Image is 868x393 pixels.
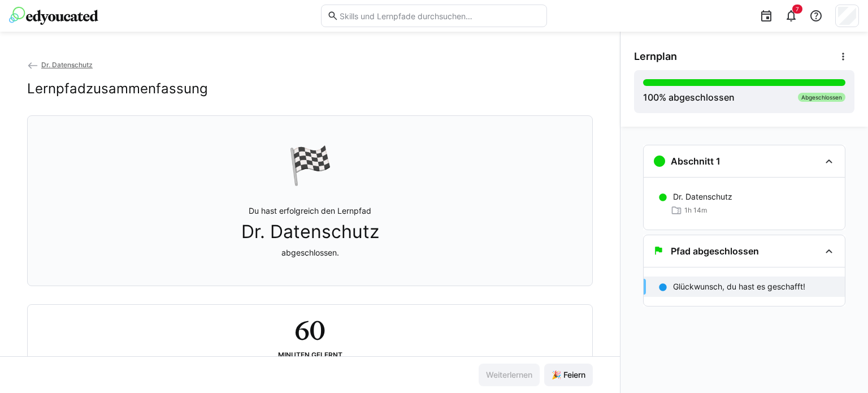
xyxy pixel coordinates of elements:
[643,90,735,104] div: % abgeschlossen
[484,369,534,381] span: Weiterlernen
[550,369,587,381] span: 🎉 Feiern
[338,11,541,21] input: Skills und Lernpfade durchsuchen…
[671,156,721,167] h3: Abschnitt 1
[479,364,540,386] button: Weiterlernen
[288,143,333,187] div: 🏁
[241,221,379,243] span: Dr. Datenschutz
[27,61,93,69] a: Dr. Datenschutz
[241,205,379,258] p: Du hast erfolgreich den Lernpfad abgeschlossen.
[673,281,805,292] p: Glückwunsch, du hast es geschafft!
[278,351,342,359] div: Minuten gelernt
[643,92,659,103] span: 100
[41,61,93,69] span: Dr. Datenschutz
[544,364,593,386] button: 🎉 Feiern
[673,191,732,202] p: Dr. Datenschutz
[27,80,208,97] h2: Lernpfadzusammenfassung
[684,206,707,215] span: 1h 14m
[634,50,677,63] span: Lernplan
[798,93,845,102] div: Abgeschlossen
[796,6,799,12] span: 7
[294,314,325,347] h2: 60
[671,245,759,257] h3: Pfad abgeschlossen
